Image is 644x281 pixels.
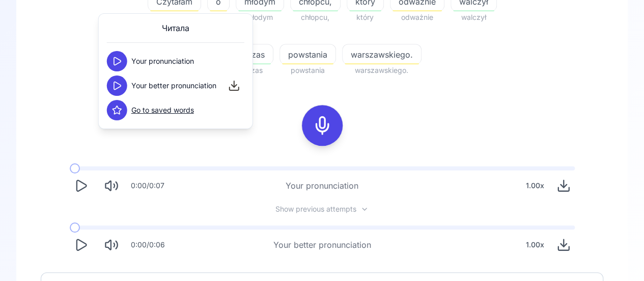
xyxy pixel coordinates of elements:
span: powstania [279,64,336,76]
button: warszawskiego. [342,44,422,64]
span: Show previous attempts [275,204,356,214]
span: warszawskiego. [343,48,421,61]
button: powstania [279,44,336,64]
span: który [347,11,384,23]
span: młodym [236,11,284,23]
span: Читала [162,22,189,34]
button: Show previous attempts [267,205,377,213]
div: 1.00 x [522,235,548,255]
div: 0:00 / 0:07 [131,181,164,191]
span: odważnie [390,11,444,23]
span: o [207,11,230,23]
button: Download audio [552,174,575,197]
div: Your pronunciation [286,180,358,192]
button: Play [70,234,92,256]
span: Czytałam [148,11,201,23]
button: Play [70,174,92,197]
div: 1.00 x [522,175,548,196]
span: Your better pronunciation [131,81,216,91]
span: walczył [451,11,497,23]
div: 0:00 / 0:06 [131,240,165,250]
div: Your better pronunciation [273,239,371,251]
button: Mute [100,174,123,197]
button: Download audio [552,234,575,256]
span: warszawskiego. [342,64,422,76]
span: powstania [280,48,335,61]
a: Go to saved words [131,105,194,115]
button: Mute [100,234,123,256]
span: Your pronunciation [131,56,194,66]
span: chłopcu, [290,11,341,23]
